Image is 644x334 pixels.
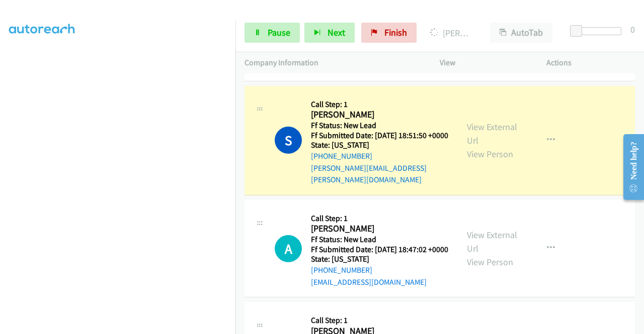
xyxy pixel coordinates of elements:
h5: Ff Status: New Lead [311,235,448,245]
button: Next [304,23,355,43]
h1: A [275,235,302,262]
h5: State: [US_STATE] [311,140,449,150]
a: View External Url [467,121,517,146]
p: [PERSON_NAME] [430,26,472,40]
span: Pause [268,27,290,38]
div: The call is yet to be attempted [275,235,302,262]
h5: Ff Status: New Lead [311,121,449,131]
a: Pause [245,23,300,43]
h1: S [275,127,302,154]
h2: [PERSON_NAME] [311,223,445,235]
a: [PERSON_NAME][EMAIL_ADDRESS][PERSON_NAME][DOMAIN_NAME] [311,163,427,185]
a: View External Url [467,229,517,254]
a: [PHONE_NUMBER] [311,151,372,161]
h5: Ff Submitted Date: [DATE] 18:47:02 +0000 [311,245,448,255]
p: Company Information [245,57,422,69]
h5: Call Step: 1 [311,315,448,325]
p: View [440,57,528,69]
a: View Person [467,256,513,268]
h2: [PERSON_NAME] [311,109,445,121]
a: [PHONE_NUMBER] [311,265,372,275]
div: Delay between calls (in seconds) [575,27,621,35]
span: Next [328,27,345,38]
span: Finish [384,27,407,38]
a: Finish [361,23,417,43]
a: View Person [467,148,513,160]
h5: Call Step: 1 [311,213,448,224]
h5: Call Step: 1 [311,99,449,109]
a: [EMAIL_ADDRESS][DOMAIN_NAME] [311,277,427,287]
h5: Ff Submitted Date: [DATE] 18:51:50 +0000 [311,131,449,141]
h5: State: [US_STATE] [311,254,448,264]
button: AutoTab [490,23,552,43]
p: Actions [546,57,635,69]
iframe: Resource Center [615,127,644,207]
div: 0 [630,23,635,36]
